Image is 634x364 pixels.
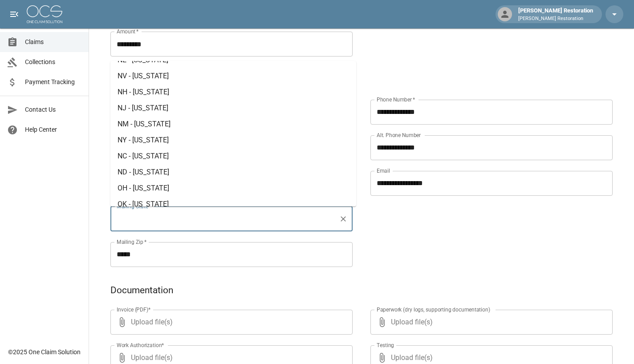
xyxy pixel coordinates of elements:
[25,77,81,87] span: Payment Tracking
[118,72,169,80] span: NV - [US_STATE]
[131,310,329,335] span: Upload file(s)
[118,152,169,160] span: NC - [US_STATE]
[117,202,151,210] label: Mailing State
[118,136,169,144] span: NY - [US_STATE]
[118,88,169,96] span: NH - [US_STATE]
[118,104,168,112] span: NJ - [US_STATE]
[515,6,597,22] div: [PERSON_NAME] Restoration
[117,341,164,349] label: Work Authorization*
[377,306,490,313] label: Paperwork (dry logs, supporting documentation)
[118,120,171,128] span: NM - [US_STATE]
[391,310,589,335] span: Upload file(s)
[117,28,139,35] label: Amount
[25,125,81,134] span: Help Center
[377,167,390,174] label: Email
[117,306,151,313] label: Invoice (PDF)*
[118,168,169,176] span: ND - [US_STATE]
[377,96,415,103] label: Phone Number
[377,131,421,139] label: Alt. Phone Number
[118,200,169,208] span: OK - [US_STATE]
[25,105,81,114] span: Contact Us
[117,238,147,246] label: Mailing Zip
[27,5,62,23] img: ocs-logo-white-transparent.png
[518,15,593,23] p: [PERSON_NAME] Restoration
[337,213,350,225] button: Clear
[5,5,23,23] button: open drawer
[118,184,169,192] span: OH - [US_STATE]
[377,341,394,349] label: Testing
[25,57,81,67] span: Collections
[8,348,81,356] div: © 2025 One Claim Solution
[25,37,81,47] span: Claims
